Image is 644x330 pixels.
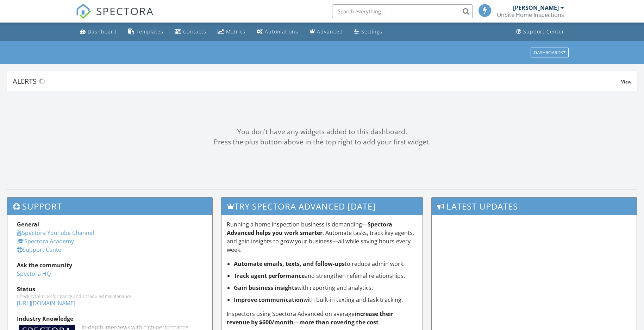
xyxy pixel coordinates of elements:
a: Spectora Academy [17,237,74,245]
div: Industry Knowledge [17,315,203,323]
a: Support Center [513,25,567,38]
div: Dashboard [88,28,117,35]
p: Inspectors using Spectora Advanced on average . [227,310,417,326]
div: Settings [361,28,382,35]
a: Automations (Basic) [254,25,301,38]
div: Alerts [13,76,621,86]
img: The Best Home Inspection Software - Spectora [76,4,91,19]
p: Running a home inspection business is demanding— . Automate tasks, track key agents, and gain ins... [227,220,417,254]
input: Search everything... [332,4,473,18]
button: Dashboards [531,48,569,57]
div: Metrics [226,28,245,35]
a: Metrics [215,25,248,38]
strong: Improve communication [234,296,304,304]
li: to reduce admin work. [234,260,417,268]
strong: Automate emails, texts, and follow-ups [234,260,345,268]
div: You don't have any widgets added to this dashboard. [7,127,637,137]
a: Advanced [307,25,346,38]
li: with reporting and analytics. [234,284,417,292]
strong: Track agent performance [234,272,305,280]
h3: Latest Updates [432,198,637,215]
h3: Support [7,198,212,215]
strong: General [17,220,39,228]
a: [URL][DOMAIN_NAME] [17,299,75,307]
div: Templates [136,28,163,35]
div: Press the plus button above in the top right to add your first widget. [7,137,637,147]
a: Support Center [17,246,64,254]
div: Status [17,285,203,293]
div: Support Center [523,28,564,35]
div: Automations [265,28,298,35]
strong: Gain business insights [234,284,297,292]
a: Spectora YouTube Channel [17,229,94,237]
strong: Spectora Advanced helps you work smarter [227,220,392,237]
h3: Try spectora advanced [DATE] [221,198,422,215]
a: Dashboard [77,25,120,38]
div: Check system performance and scheduled maintenance. [17,293,203,299]
div: Ask the community [17,261,203,269]
span: SPECTORA [96,4,154,18]
div: Contacts [183,28,206,35]
div: Advanced [317,28,343,35]
div: Dashboards [534,50,565,55]
a: SPECTORA [76,10,154,24]
strong: increase their revenue by $600/month—more than covering the cost [227,310,393,326]
a: Settings [351,25,385,38]
div: OnSite Home Inspections [497,11,564,18]
div: [PERSON_NAME] [513,4,559,11]
a: Contacts [172,25,209,38]
a: Spectora HQ [17,270,51,278]
li: and strengthen referral relationships. [234,272,417,280]
li: with built-in texting and task tracking. [234,295,417,304]
span: View [621,79,631,85]
a: Templates [125,25,166,38]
